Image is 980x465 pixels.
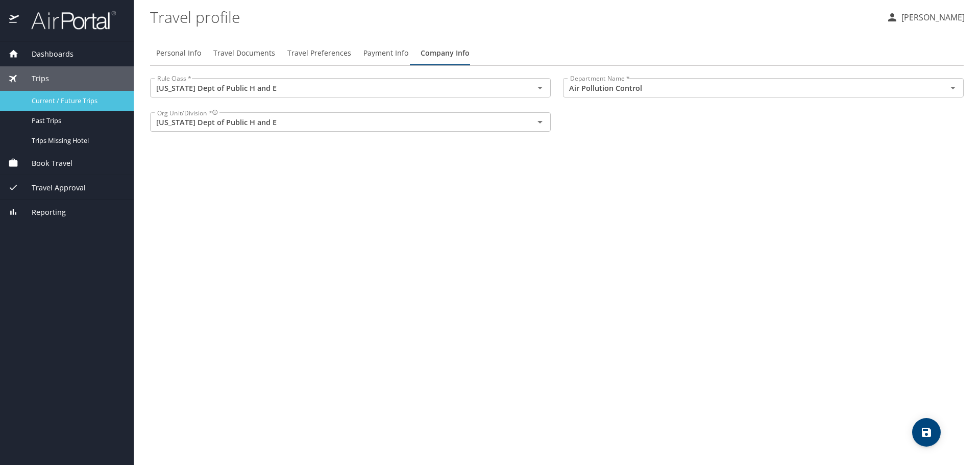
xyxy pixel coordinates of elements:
[213,47,275,60] span: Travel Documents
[150,1,878,33] h1: Travel profile
[287,47,351,60] span: Travel Preferences
[9,10,20,30] img: icon-airportal.png
[19,158,72,169] span: Book Travel
[19,207,66,218] span: Reporting
[912,418,941,447] button: save
[898,11,965,23] p: [PERSON_NAME]
[32,136,121,145] span: Trips Missing Hotel
[212,109,218,115] svg: Billing Division
[19,182,86,193] span: Travel Approval
[32,96,121,106] span: Current / Future Trips
[32,116,121,126] span: Past Trips
[19,48,73,60] span: Dashboards
[19,73,49,84] span: Trips
[421,47,470,60] span: Company Info
[533,81,547,95] button: Open
[533,115,547,129] button: Open
[363,47,408,60] span: Payment Info
[20,10,116,30] img: airportal-logo.png
[882,8,969,27] button: [PERSON_NAME]
[946,81,960,95] button: Open
[150,41,964,65] div: Profile
[156,47,201,60] span: Personal Info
